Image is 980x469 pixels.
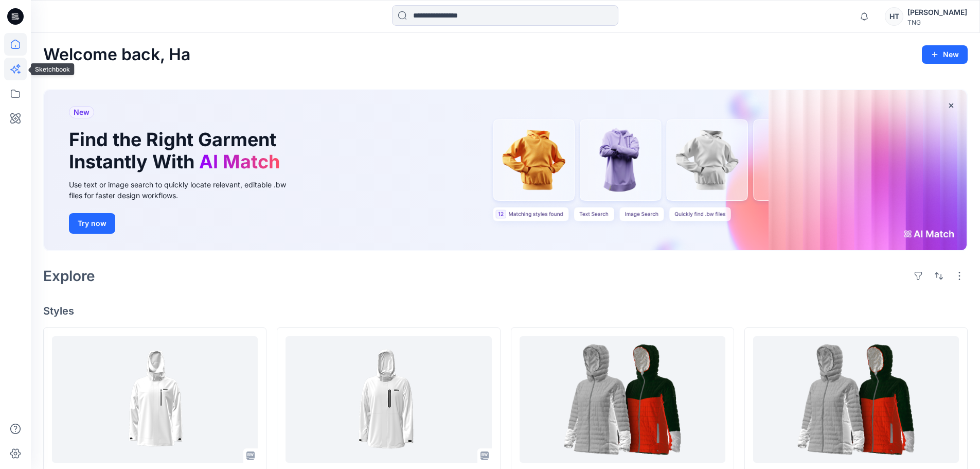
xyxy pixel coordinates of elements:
a: F4W0210850_F24_GLREL_VP1_Thao [753,336,959,463]
div: TNG [907,19,967,26]
h1: Find the Right Garment Instantly With [69,129,285,173]
span: New [74,106,90,118]
a: TNG_ODM01 [286,336,491,463]
h2: Welcome back, Ha [43,45,190,64]
div: Use text or image search to quickly locate relevant, editable .bw files for faster design workflows. [69,179,300,201]
span: AI Match [199,150,280,173]
button: New [922,45,968,64]
h2: Explore [43,268,95,284]
div: [PERSON_NAME] [907,6,967,19]
button: Try now [69,213,115,234]
div: HT [885,7,903,26]
a: F4W0210850_F24_GLREL_VP1_Thao [520,336,725,463]
a: TNG_ODM02 [52,336,258,463]
h4: Styles [43,305,968,317]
